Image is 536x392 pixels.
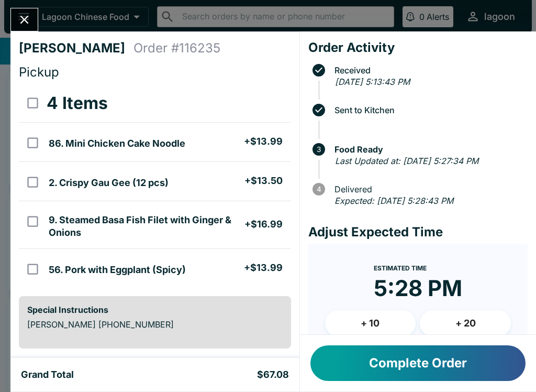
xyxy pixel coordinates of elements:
h3: 4 Items [47,93,108,114]
p: [PERSON_NAME] [PHONE_NUMBER] [27,319,283,330]
span: Sent to Kitchen [329,105,528,115]
text: 3 [317,145,321,154]
span: Food Ready [329,145,528,154]
span: Received [329,66,528,75]
h4: Order # 116235 [133,40,220,56]
h5: 9. Steamed Basa Fish Filet with Ginger & Onions [49,214,244,239]
h5: + $16.99 [244,218,283,231]
h4: Order Activity [308,40,528,56]
h4: Adjust Expected Time [308,224,528,240]
em: Expected: [DATE] 5:28:43 PM [334,195,453,206]
p: $58.47 [181,357,283,367]
h5: + $13.99 [244,262,283,274]
button: Close [11,8,38,31]
h5: 2. Crispy Gau Gee (12 pcs) [49,177,169,189]
span: Delivered [329,184,528,194]
em: Last Updated at: [DATE] 5:27:34 PM [335,156,478,166]
em: [DATE] 5:13:43 PM [335,77,410,87]
button: + 20 [420,310,511,336]
table: orders table [19,84,291,288]
h5: Grand Total [21,368,74,381]
h4: [PERSON_NAME] [19,40,133,56]
h5: + $13.50 [244,175,283,187]
h5: $67.08 [257,368,289,381]
time: 5:28 PM [374,275,462,302]
span: Pickup [19,64,59,80]
h5: + $13.99 [244,135,283,148]
button: Complete Order [310,345,526,381]
p: Subtotal [27,357,164,367]
h5: 86. Mini Chicken Cake Noodle [49,137,185,150]
span: Estimated Time [374,264,427,272]
h6: Special Instructions [27,304,283,315]
text: 4 [316,185,321,193]
button: + 10 [325,310,416,336]
h5: 56. Pork with Eggplant (Spicy) [49,264,186,276]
